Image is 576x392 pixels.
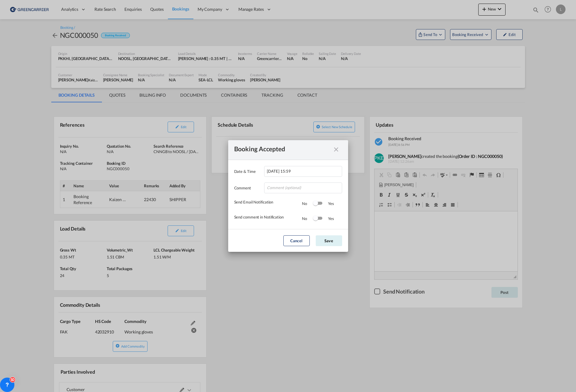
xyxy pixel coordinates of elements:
button: Cancel [283,235,310,246]
div: No [302,201,313,207]
div: Send Email Notification [234,199,302,208]
div: Yes [322,201,334,207]
md-icon: icon-close fg-AAA8AD cursor [333,149,340,156]
md-switch: Switch 1 [313,199,322,208]
input: Enter Date & Time [264,166,342,177]
body: Rikteksteditor, editor2 [6,6,137,12]
div: No [302,216,313,222]
button: Save [316,235,342,246]
md-dialog: Date & ... [228,140,348,252]
md-switch: Switch 2 [313,214,322,223]
label: Comment [234,185,261,191]
div: Yes [322,216,334,222]
div: Send comment in Notification [234,214,302,223]
input: Comment (optional) [264,182,342,193]
label: Date & Time [234,168,261,174]
div: Booking Accepted [234,146,331,154]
